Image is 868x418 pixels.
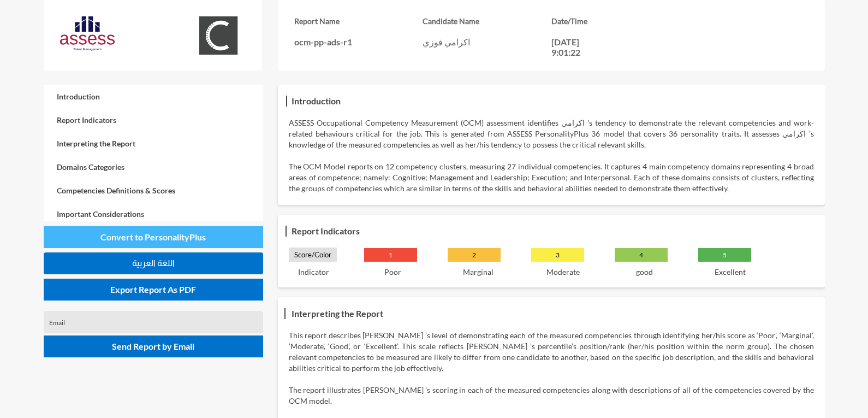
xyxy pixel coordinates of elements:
h3: Candidate Name [423,16,551,26]
p: good [636,267,653,276]
p: Moderate [546,267,580,276]
a: Domains Categories [44,155,263,179]
h3: Report Name [294,16,423,26]
p: 1 [364,248,417,262]
p: ocm-pp-ads-r1 [294,37,423,47]
button: Export Report As PDF [44,279,263,301]
a: Important Considerations [44,202,263,226]
p: ASSESS Occupational Competency Measurement (OCM) assessment identifies اكرامي ’s tendency to demo... [289,117,814,150]
a: Interpreting the Report [44,132,263,155]
p: Excellent [715,267,746,276]
p: Marginal [463,267,494,276]
span: Send Report by Email [112,341,194,351]
a: Report Indicators [44,108,263,132]
button: اللغة العربية [44,252,263,274]
p: This report describes [PERSON_NAME] ’s level of demonstrating each of the measured competencies t... [289,330,814,374]
p: Score/Color [289,248,337,262]
p: 3 [531,248,584,262]
p: 4 [615,248,668,262]
p: Indicator [298,267,329,276]
p: 5 [698,248,751,262]
button: Convert to PersonalityPlus [44,226,263,248]
span: اللغة العربية [132,258,175,268]
span: Convert to PersonalityPlus [100,232,206,242]
img: OCM.svg [191,16,246,55]
h3: Introduction [289,93,343,109]
span: Export Report As PDF [110,284,196,295]
h3: Interpreting the Report [289,305,386,321]
h3: Date/Time [551,16,680,26]
button: Send Report by Email [44,335,263,357]
p: [DATE] 9:01:22 [551,37,601,57]
h3: Report Indicators [289,223,362,239]
p: The report illustrates [PERSON_NAME] ’s scoring in each of the measured competencies along with d... [289,385,814,407]
a: Introduction [44,85,263,108]
a: Competencies Definitions & Scores [44,179,263,202]
img: AssessLogoo.svg [60,16,115,51]
p: 2 [448,248,501,262]
p: اكرامي فوزي [423,37,551,48]
p: Poor [384,267,401,276]
p: The OCM Model reports on 12 competency clusters, measuring 27 individual competencies. It capture... [289,161,814,194]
